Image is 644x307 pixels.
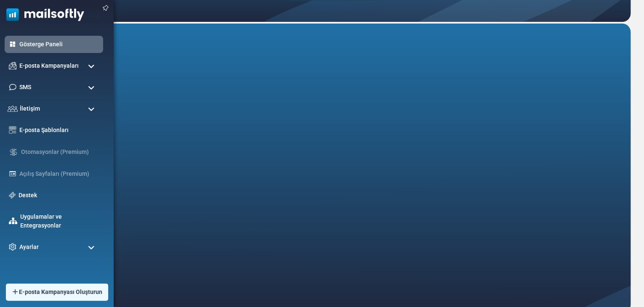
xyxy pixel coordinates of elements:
[19,40,99,49] a: Gösterge Paneli
[20,213,62,229] font: Uygulamalar ve Entegrasyonlar
[9,243,16,251] img: settings-icon.svg
[9,62,16,69] img: campaigns-icon.png
[19,126,99,135] a: E-posta Şablonları
[20,105,40,112] font: İletişim
[19,192,37,198] font: Destek
[9,83,16,91] img: sms-icon.png
[9,126,16,134] img: email-templates-icon.svg
[9,170,16,177] img: landing_pages.svg
[20,212,99,230] a: Uygulamalar ve Entegrasyonlar
[19,62,79,69] font: E-posta Kampanyaları
[8,106,18,111] img: contacts-icon.svg
[19,41,63,48] font: Gösterge Paneli
[9,192,16,198] img: support-icon.svg
[9,40,16,48] img: dashboard-icon-active.svg
[19,191,99,200] a: Destek
[19,243,39,250] font: Ayarlar
[19,288,102,295] font: E-posta Kampanyası Oluşturun
[9,147,18,157] img: workflow.svg
[19,127,69,133] font: E-posta Şablonları
[19,84,31,90] font: SMS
